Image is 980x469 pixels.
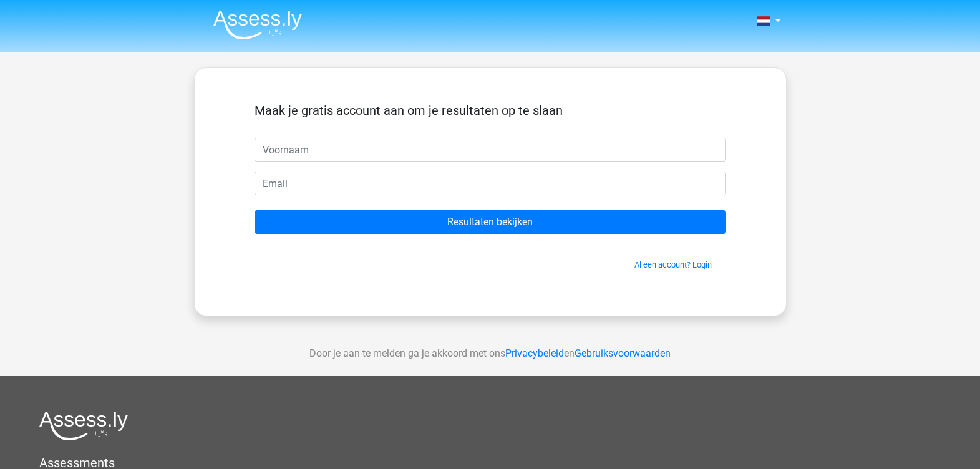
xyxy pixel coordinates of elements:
a: Gebruiksvoorwaarden [575,347,671,359]
a: Al een account? Login [634,260,712,269]
h5: Maak je gratis account aan om je resultaten op te slaan [255,103,726,118]
input: Resultaten bekijken [255,210,726,234]
img: Assessly logo [39,411,128,440]
img: Assessly [213,10,302,39]
input: Voornaam [255,138,726,162]
input: Email [255,172,726,195]
a: Privacybeleid [505,347,564,359]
